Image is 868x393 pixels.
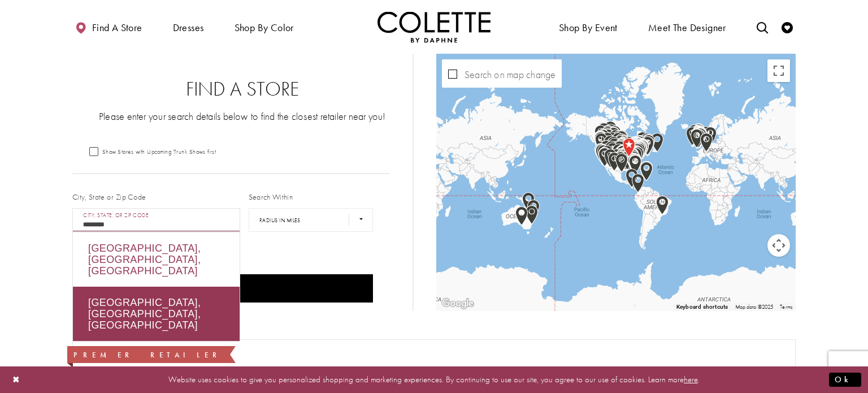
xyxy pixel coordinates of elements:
p: Website uses cookies to give you personalized shopping and marketing experiences. By continuing t... [81,372,787,387]
a: Check Wishlist [779,11,796,42]
a: Find a store [72,11,145,42]
span: Shop By Event [559,22,618,33]
span: Shop by color [232,11,297,42]
button: Keyboard shortcuts [676,303,728,311]
img: Google [439,296,476,311]
h2: Find a Store [95,78,390,101]
p: Please enter your search details below to find the closest retailer near you! [95,109,390,123]
a: Open this area in Google Maps (opens a new window) [439,296,476,311]
span: Meet the designer [648,22,726,33]
span: Shop by color [235,22,294,33]
select: Radius In Miles [249,208,373,232]
label: City, State or Zip Code [72,191,146,202]
button: Close Dialog [7,370,26,390]
a: Toggle search [754,11,771,42]
span: Map data ©2025 [735,303,774,310]
button: Submit Dialog [829,373,861,387]
label: Search Within [249,191,293,202]
button: Toggle fullscreen view [767,59,790,82]
div: [GEOGRAPHIC_DATA], [GEOGRAPHIC_DATA], [GEOGRAPHIC_DATA] [73,287,240,341]
a: Terms (opens in new tab) [780,303,792,310]
a: Visit Home Page [377,11,491,42]
img: Colette by Daphne [377,11,491,42]
span: Find a store [92,22,142,33]
button: Map camera controls [767,234,790,257]
a: here [684,374,698,385]
span: Dresses [170,11,207,42]
span: Shop By Event [556,11,620,42]
input: City, State, or ZIP Code [72,208,240,232]
span: Premier Retailer [73,350,222,360]
div: [GEOGRAPHIC_DATA], [GEOGRAPHIC_DATA], [GEOGRAPHIC_DATA] [73,232,240,287]
a: Meet the designer [645,11,729,42]
span: Dresses [173,22,204,33]
div: Map with store locations [436,54,796,311]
